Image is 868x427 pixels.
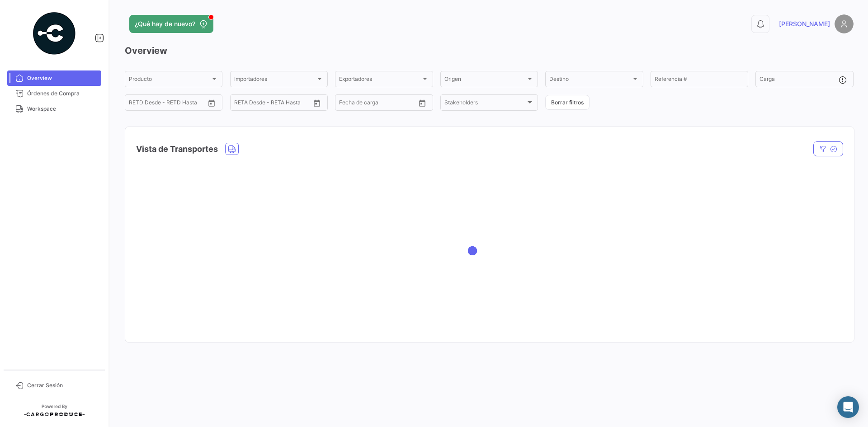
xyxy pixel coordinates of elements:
[234,77,316,84] span: Importadores
[779,19,830,28] span: [PERSON_NAME]
[310,96,324,110] button: Open calendar
[444,101,526,107] span: Stakeholders
[135,19,195,28] span: ¿Qué hay de nuevo?
[129,101,145,107] input: Desde
[7,101,101,117] a: Workspace
[32,11,77,56] img: powered-by.png
[7,86,101,101] a: Órdenes de Compra
[339,77,420,84] span: Exportadores
[835,14,854,33] img: placeholder-user.png
[129,15,213,33] button: ¿Qué hay de nuevo?
[837,396,859,418] div: Abrir Intercom Messenger
[545,95,590,110] button: Borrar filtros
[444,77,526,84] span: Origen
[362,101,398,107] input: Hasta
[339,101,355,107] input: Desde
[125,44,854,57] h3: Overview
[205,96,218,110] button: Open calendar
[549,77,631,84] span: Destino
[415,96,429,110] button: Open calendar
[27,89,98,98] span: Órdenes de Compra
[151,101,188,107] input: Hasta
[257,101,293,107] input: Hasta
[234,101,250,107] input: Desde
[226,143,238,155] button: Land
[129,77,210,84] span: Producto
[136,143,218,155] h4: Vista de Transportes
[7,70,101,86] a: Overview
[27,74,98,82] span: Overview
[27,105,98,113] span: Workspace
[27,381,98,389] span: Cerrar Sesión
